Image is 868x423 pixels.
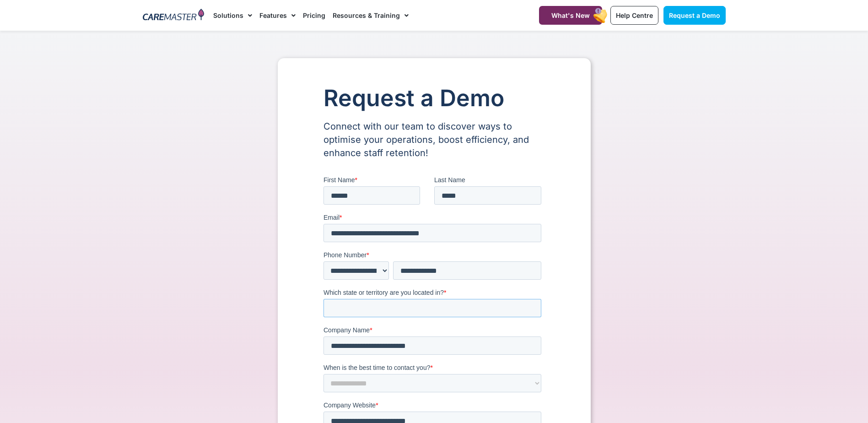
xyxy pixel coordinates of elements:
[2,353,8,359] input: I’m a new NDIS provider or I’m about to set up my NDIS business
[663,6,726,25] a: Request a Demo
[11,353,196,360] span: I’m a new NDIS provider or I’m about to set up my NDIS business
[323,120,545,160] p: Connect with our team to discover ways to optimise your operations, boost efficiency, and enhance...
[143,9,205,22] img: CareMaster Logo
[2,377,216,392] span: I have an existing NDIS business and my current software isn’t providing everything I need
[323,86,545,111] h1: Request a Demo
[539,6,602,25] a: What's New
[2,365,8,371] input: I have an existing NDIS business and need software to operate better
[616,11,653,19] span: Help Centre
[111,1,142,8] span: Last Name
[610,6,658,25] a: Help Centre
[2,377,8,383] input: I have an existing NDIS business and my current software isn’t providing everything I need
[11,365,208,372] span: I have an existing NDIS business and need software to operate better
[551,11,590,19] span: What's New
[669,11,720,19] span: Request a Demo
